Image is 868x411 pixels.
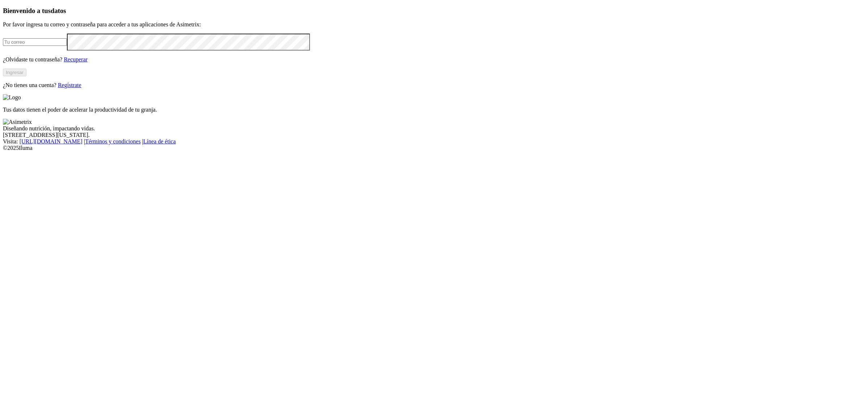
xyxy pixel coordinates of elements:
[58,82,81,88] a: Regístrate
[51,7,66,14] span: datos
[3,125,865,132] div: Diseñando nutrición, impactando vidas.
[85,138,141,144] a: Términos y condiciones
[3,69,26,76] button: Ingresar
[3,7,865,15] h3: Bienvenido a tus
[64,56,88,62] a: Recuperar
[3,82,865,88] p: ¿No tienes una cuenta?
[3,94,21,101] img: Logo
[3,56,865,63] p: ¿Olvidaste tu contraseña?
[3,132,865,138] div: [STREET_ADDRESS][US_STATE].
[3,107,865,113] p: Tus datos tienen el poder de acelerar la productividad de tu granja.
[3,38,67,46] input: Tu correo
[3,138,865,145] div: Visita : | |
[20,138,82,144] a: [URL][DOMAIN_NAME]
[143,138,176,144] a: Línea de ética
[3,145,865,151] div: © 2025 Iluma
[3,21,865,28] p: Por favor ingresa tu correo y contraseña para acceder a tus aplicaciones de Asimetrix:
[3,119,32,125] img: Asimetrix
